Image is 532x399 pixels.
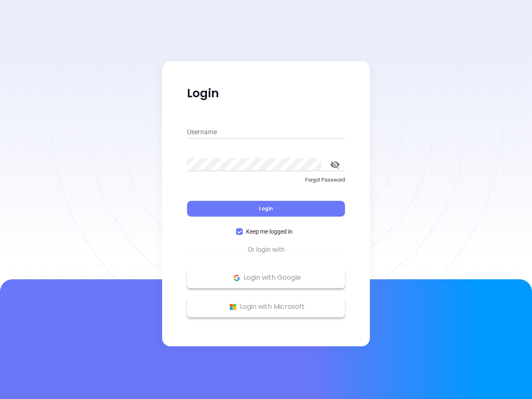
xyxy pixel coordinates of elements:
p: Login with Microsoft [191,300,341,313]
p: Forgot Password [187,176,345,184]
p: Login with Google [191,271,341,284]
button: toggle password visibility [325,155,345,175]
a: Forgot Password [187,176,345,191]
button: Microsoft Logo Login with Microsoft [187,296,345,317]
img: Microsoft Logo [228,302,238,312]
button: Google Logo Login with Google [187,267,345,288]
span: Or login with [244,245,289,255]
span: Login [259,205,273,212]
span: Keep me logged in [243,227,296,236]
button: Login [187,201,345,217]
img: Google Logo [232,273,242,283]
p: Login [187,86,345,101]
